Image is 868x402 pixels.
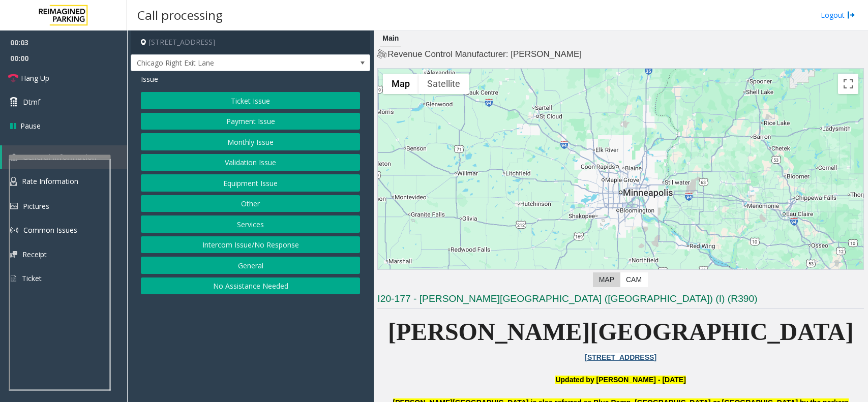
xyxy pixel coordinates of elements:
button: Validation Issue [141,154,360,171]
button: General [141,257,360,274]
span: General Information [23,152,97,162]
button: Toggle fullscreen view [838,74,858,94]
button: Intercom Issue/No Response [141,236,360,254]
img: 'icon' [10,153,18,161]
span: Chicago Right Exit Lane [131,55,322,71]
button: Payment Issue [141,113,360,130]
span: Dtmf [23,97,40,107]
button: Services [141,215,360,233]
font: Updated by [PERSON_NAME] - [DATE] [555,376,685,384]
div: 800 East 28th Street, Minneapolis, MN [614,177,627,196]
span: Hang Up [21,73,49,83]
span: [PERSON_NAME][GEOGRAPHIC_DATA] [388,318,854,345]
label: Map [593,272,620,287]
button: Other [141,195,360,212]
a: General Information [2,145,127,169]
button: Show satellite imagery [418,74,469,94]
label: CAM [620,272,648,287]
h3: I20-177 - [PERSON_NAME][GEOGRAPHIC_DATA] ([GEOGRAPHIC_DATA]) (I) (R390) [377,292,864,309]
button: Show street map [383,74,418,94]
span: Pause [20,120,41,131]
a: [STREET_ADDRESS] [585,353,656,361]
button: Monthly Issue [141,133,360,150]
h4: [STREET_ADDRESS] [131,30,370,54]
span: Issue [141,74,158,84]
h3: Call processing [132,3,228,27]
button: Equipment Issue [141,174,360,192]
img: logout [847,10,855,20]
button: Ticket Issue [141,92,360,109]
a: Logout [821,10,855,20]
h4: Revenue Control Manufacturer: [PERSON_NAME] [377,48,864,60]
div: Main [380,30,401,47]
button: No Assistance Needed [141,277,360,295]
